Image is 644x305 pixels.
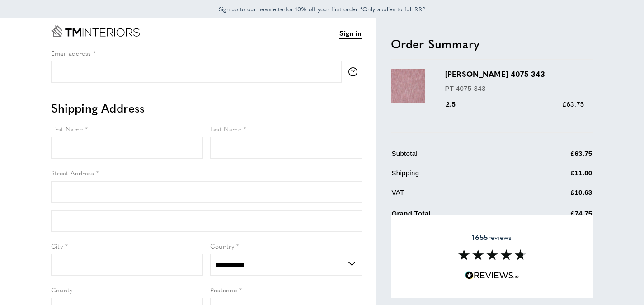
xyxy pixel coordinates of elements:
[521,168,592,185] td: £11.00
[51,48,91,57] span: Email address
[392,148,521,166] td: Subtotal
[521,148,592,166] td: £63.75
[472,233,512,242] span: reviews
[392,187,521,205] td: VAT
[392,206,521,226] td: Grand Total
[348,67,362,76] button: More information
[51,124,83,133] span: First Name
[472,232,488,242] strong: 1655
[391,69,425,103] img: Burford 4075-343
[465,271,519,280] img: Reviews.io 5 stars
[210,241,235,250] span: Country
[392,168,521,185] td: Shipping
[51,168,94,177] span: Street Address
[339,28,362,39] a: Sign in
[445,83,584,94] p: PT-4075-343
[219,5,426,13] span: for 10% off your first order *Only applies to full RRP
[563,100,584,108] span: £63.75
[219,5,286,14] a: Sign up to our newsletter
[445,99,469,110] div: 2.5
[210,124,242,133] span: Last Name
[445,69,584,79] h3: [PERSON_NAME] 4075-343
[51,285,73,294] span: County
[51,100,362,116] h2: Shipping Address
[51,25,140,37] a: Go to Home page
[219,5,286,13] span: Sign up to our newsletter
[458,249,526,260] img: Reviews section
[391,36,593,52] h2: Order Summary
[210,285,237,294] span: Postcode
[51,241,63,250] span: City
[521,206,592,226] td: £74.75
[521,187,592,205] td: £10.63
